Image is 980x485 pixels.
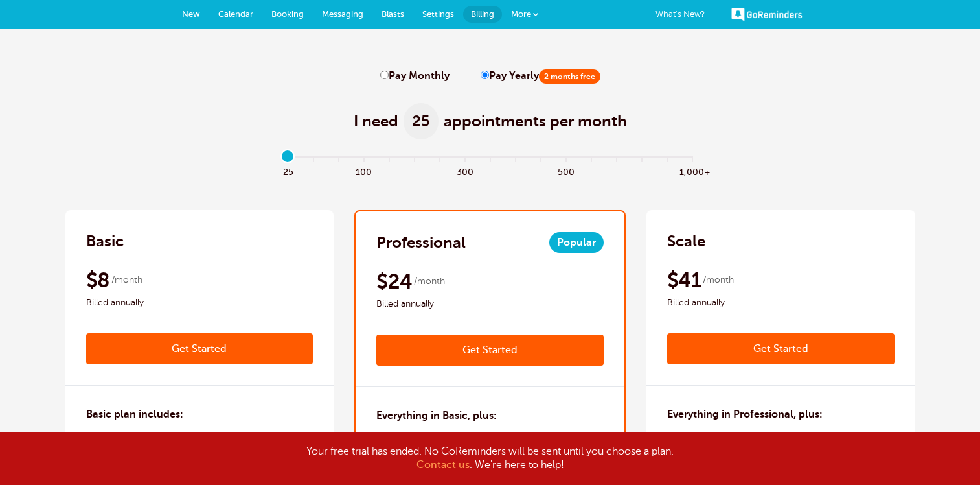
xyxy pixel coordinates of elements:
[549,232,604,253] span: Popular
[511,9,531,19] span: More
[703,272,734,288] span: /month
[86,231,124,252] h2: Basic
[667,295,895,311] span: Billed annually
[553,163,578,178] span: 500
[416,459,470,471] a: Contact us
[679,163,705,178] span: 1,000+
[471,9,494,19] span: Billing
[414,274,445,289] span: /month
[481,70,600,82] label: Pay Yearly
[452,163,477,178] span: 300
[86,333,313,364] a: Get Started
[86,267,110,293] span: $8
[667,407,823,422] h3: Everything in Professional, plus:
[376,408,497,423] h3: Everything in Basic, plus:
[111,272,142,288] span: /month
[667,267,701,293] span: $41
[380,71,389,79] input: Pay Monthly
[667,333,895,364] a: Get Started
[218,9,253,19] span: Calendar
[422,9,454,19] span: Settings
[444,111,627,132] span: appointments per month
[275,163,301,178] span: 25
[667,231,705,252] h2: Scale
[376,268,412,294] span: $24
[86,295,313,311] span: Billed annually
[404,103,439,139] span: 25
[380,70,450,82] label: Pay Monthly
[182,9,200,19] span: New
[655,5,718,25] a: What's New?
[166,445,814,472] div: Your free trial has ended. No GoReminders will be sent until you choose a plan. . We're here to h...
[539,69,600,84] span: 2 months free
[376,232,466,253] h2: Professional
[86,407,183,422] h3: Basic plan includes:
[481,71,489,79] input: Pay Yearly2 months free
[354,111,398,132] span: I need
[271,9,304,19] span: Booking
[376,296,604,312] span: Billed annually
[322,9,363,19] span: Messaging
[382,9,404,19] span: Blasts
[376,335,604,366] a: Get Started
[351,163,376,178] span: 100
[463,6,502,23] a: Billing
